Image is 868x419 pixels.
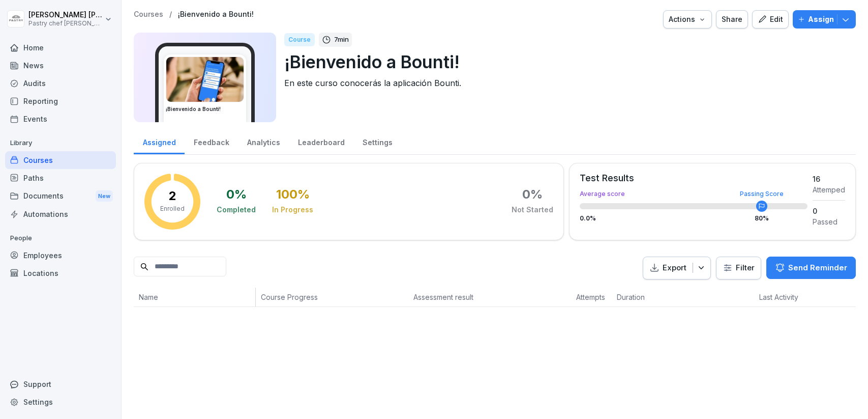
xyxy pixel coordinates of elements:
p: Course Progress [261,292,403,302]
a: Home [5,39,116,57]
div: Test Results [580,174,807,183]
p: [PERSON_NAME] [PERSON_NAME] [28,11,103,19]
a: Settings [5,393,116,411]
p: ¡Bienvenido a Bounti! [284,49,848,75]
a: Assigned [134,128,185,154]
a: Locations [5,264,116,282]
div: 0.0 % [580,215,807,221]
a: Settings [353,128,401,154]
p: Pastry chef [PERSON_NAME] y Cocina gourmet [28,20,103,27]
p: Assign [808,14,834,25]
a: Automations [5,205,116,223]
a: ¡Bienvenido a Bounti! [178,10,254,19]
a: Leaderboard [289,128,353,154]
p: Enrolled [160,204,185,213]
div: Support [5,375,116,393]
a: Analytics [238,128,289,154]
div: 16 [813,174,845,184]
div: 0 % [226,188,247,201]
a: Employees [5,246,116,264]
div: Passed [813,216,845,227]
div: Share [722,14,742,25]
a: Paths [5,169,116,187]
button: Send Reminder [766,257,856,279]
div: Actions [669,14,706,25]
div: Attemped [813,184,845,195]
a: Audits [5,74,116,92]
a: Courses [5,151,116,169]
button: Actions [663,10,712,29]
img: xh3bnih80d1pxcetv9zsuevg.png [166,57,244,102]
div: Not Started [512,205,553,215]
div: 100 % [276,188,310,201]
div: Course [284,33,315,46]
p: Name [139,292,250,302]
a: DocumentsNew [5,187,116,206]
p: / [169,10,172,19]
p: 7 min [334,35,349,45]
div: New [96,190,113,202]
a: Feedback [185,128,238,154]
div: Average score [580,191,807,197]
p: Last Activity [759,292,825,302]
button: Filter [716,257,761,279]
h3: ¡Bienvenido a Bounti! [166,105,244,113]
div: 80 % [755,215,769,221]
p: Export [663,262,686,274]
div: 0 % [522,188,543,201]
p: En este curso conocerás la aplicación Bounti. [284,77,848,89]
p: People [5,230,116,246]
button: Edit [752,10,789,29]
div: 0 [813,206,845,216]
div: Documents [5,187,116,206]
p: 2 [169,190,176,202]
div: Edit [758,14,783,25]
p: Library [5,135,116,151]
button: Assign [793,10,856,29]
div: Completed [217,205,256,215]
div: In Progress [272,205,313,215]
a: Events [5,110,116,128]
a: Reporting [5,92,116,110]
p: Attempts [576,292,607,302]
p: Send Reminder [788,262,847,273]
div: Filter [723,263,755,273]
div: Passing Score [740,191,784,197]
a: Courses [134,10,163,19]
p: Assessment result [413,292,566,302]
p: Duration [617,292,657,302]
a: News [5,57,116,74]
button: Share [716,10,748,29]
button: Export [643,257,711,280]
